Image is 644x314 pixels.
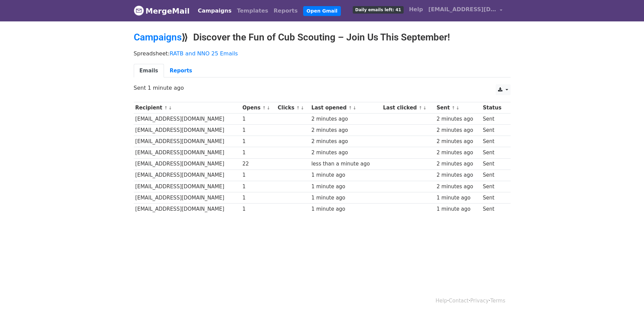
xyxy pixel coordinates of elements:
[134,158,241,170] td: [EMAIL_ADDRESS][DOMAIN_NAME]
[310,102,381,114] th: Last opened
[134,136,241,147] td: [EMAIL_ADDRESS][DOMAIN_NAME]
[266,105,270,110] a: ↓
[437,160,480,168] div: 2 minutes ago
[271,4,300,18] a: Reports
[311,160,380,168] div: less than a minute ago
[242,171,274,179] div: 1
[481,125,507,136] td: Sent
[262,105,266,110] a: ↑
[276,102,310,114] th: Clicks
[437,171,480,179] div: 2 minutes ago
[296,105,300,110] a: ↑
[242,183,274,191] div: 1
[195,4,234,18] a: Campaigns
[242,194,274,202] div: 1
[242,138,274,145] div: 1
[311,138,380,145] div: 2 minutes ago
[481,102,507,114] th: Status
[428,5,496,14] span: [EMAIL_ADDRESS][DOMAIN_NAME]
[241,102,276,114] th: Opens
[168,105,172,110] a: ↓
[426,3,505,19] a: [EMAIL_ADDRESS][DOMAIN_NAME]
[481,136,507,147] td: Sent
[456,105,460,110] a: ↓
[311,205,380,213] div: 1 minute ago
[423,105,427,110] a: ↓
[311,194,380,202] div: 1 minute ago
[134,170,241,181] td: [EMAIL_ADDRESS][DOMAIN_NAME]
[134,125,241,136] td: [EMAIL_ADDRESS][DOMAIN_NAME]
[353,105,356,110] a: ↓
[242,149,274,157] div: 1
[435,102,481,114] th: Sent
[353,6,403,14] span: Daily emails left: 41
[406,3,426,16] a: Help
[350,3,406,16] a: Daily emails left: 41
[481,170,507,181] td: Sent
[481,147,507,158] td: Sent
[134,102,241,114] th: Recipient
[437,126,480,134] div: 2 minutes ago
[481,192,507,203] td: Sent
[134,4,190,18] a: MergeMail
[134,32,511,43] h2: ⟫ Discover the Fun of Cub Scouting – Join Us This September!
[242,160,274,168] div: 22
[381,102,435,114] th: Last clicked
[437,115,480,123] div: 2 minutes ago
[242,205,274,213] div: 1
[170,50,238,57] a: RATB and NNO 25 Emails
[436,298,447,304] a: Help
[311,126,380,134] div: 2 minutes ago
[437,183,480,191] div: 2 minutes ago
[164,64,198,78] a: Reports
[437,194,480,202] div: 1 minute ago
[134,192,241,203] td: [EMAIL_ADDRESS][DOMAIN_NAME]
[134,84,511,91] p: Sent 1 minute ago
[490,298,505,304] a: Terms
[134,181,241,192] td: [EMAIL_ADDRESS][DOMAIN_NAME]
[481,114,507,125] td: Sent
[437,149,480,157] div: 2 minutes ago
[481,158,507,170] td: Sent
[134,50,511,57] p: Spreadsheet:
[311,115,380,123] div: 2 minutes ago
[134,203,241,214] td: [EMAIL_ADDRESS][DOMAIN_NAME]
[481,203,507,214] td: Sent
[419,105,422,110] a: ↑
[300,105,304,110] a: ↓
[303,6,341,16] a: Open Gmail
[164,105,168,110] a: ↑
[134,5,144,16] img: MergeMail logo
[348,105,352,110] a: ↑
[134,64,164,78] a: Emails
[311,171,380,179] div: 1 minute ago
[134,32,182,43] a: Campaigns
[437,138,480,145] div: 2 minutes ago
[449,298,468,304] a: Contact
[481,181,507,192] td: Sent
[242,126,274,134] div: 1
[437,205,480,213] div: 1 minute ago
[311,149,380,157] div: 2 minutes ago
[134,114,241,125] td: [EMAIL_ADDRESS][DOMAIN_NAME]
[134,147,241,158] td: [EMAIL_ADDRESS][DOMAIN_NAME]
[234,4,271,18] a: Templates
[311,183,380,191] div: 1 minute ago
[242,115,274,123] div: 1
[452,105,455,110] a: ↑
[470,298,489,304] a: Privacy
